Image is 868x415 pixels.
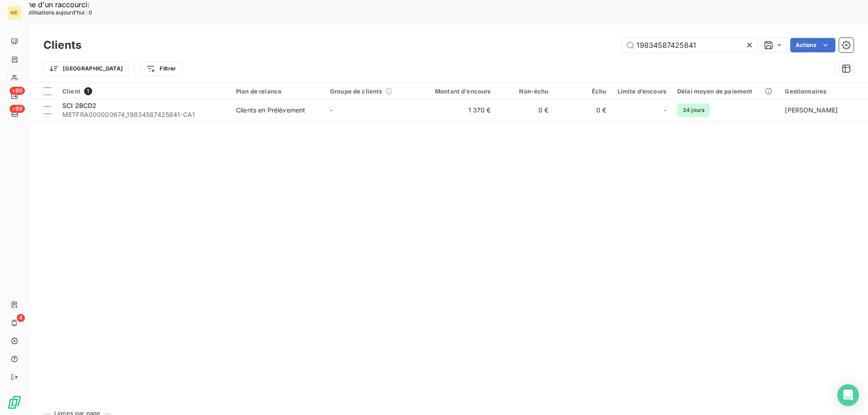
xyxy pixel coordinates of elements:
div: Échu [560,88,607,95]
div: Limite d’encours [618,88,666,95]
span: +99 [9,105,25,113]
div: Non-échu [502,88,549,95]
button: [GEOGRAPHIC_DATA] [43,61,129,76]
span: - [330,106,333,114]
span: - [664,106,666,115]
h3: Clients [43,37,81,53]
span: +99 [9,87,25,95]
span: [PERSON_NAME] [785,106,838,114]
button: Filtrer [140,61,182,76]
span: Groupe de clients [330,88,382,95]
button: Actions [790,38,835,52]
div: Open Intercom Messenger [837,384,859,406]
td: 0 € [496,99,554,121]
span: 34 jours [677,103,710,117]
td: 1 370 € [419,99,496,121]
div: Montant d'encours [424,88,491,95]
span: METFRA000000674_19834587425841-CA1 [62,110,225,119]
span: 4 [17,314,25,322]
img: Logo LeanPay [7,395,22,410]
td: 0 € [554,99,612,121]
div: Gestionnaires [785,88,868,95]
span: 1 [84,87,92,95]
span: Client [62,88,80,95]
div: Plan de relance [236,88,319,95]
div: Délai moyen de paiement [677,88,774,95]
span: SCI 2BCD2 [62,102,96,109]
input: Rechercher [622,38,758,52]
div: Clients en Prélèvement [236,106,305,115]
